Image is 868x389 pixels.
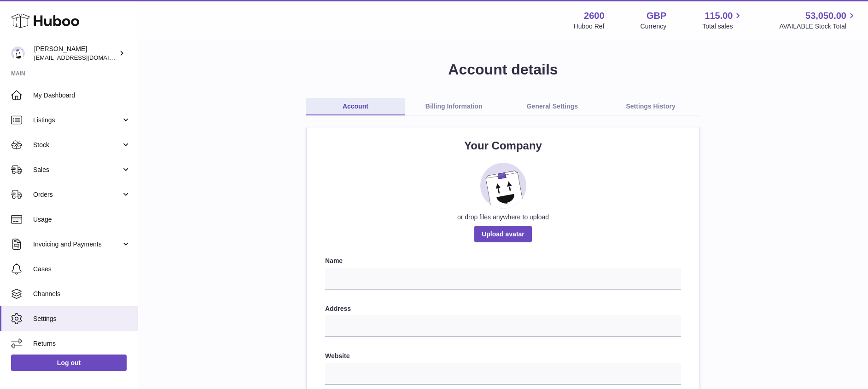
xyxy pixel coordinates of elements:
strong: 2600 [584,10,605,22]
span: AVAILABLE Stock Total [779,22,857,31]
div: [PERSON_NAME] [34,45,117,62]
div: Huboo Ref [574,22,605,31]
span: My Dashboard [33,91,131,100]
img: placeholder_image.svg [480,163,526,209]
span: Cases [33,265,131,274]
label: Website [325,352,681,360]
span: Settings [33,315,131,323]
a: 115.00 Total sales [702,10,743,31]
span: Invoicing and Payments [33,240,121,249]
a: 53,050.00 AVAILABLE Stock Total [779,10,857,31]
span: Stock [33,141,121,149]
span: Orders [33,190,121,199]
strong: GBP [647,10,666,22]
div: or drop files anywhere to upload [325,213,681,222]
span: Upload avatar [474,226,532,242]
span: Total sales [702,22,743,31]
a: Billing Information [405,98,503,115]
span: Returns [33,339,131,348]
img: internalAdmin-2600@internal.huboo.com [11,46,25,60]
label: Name [325,257,681,265]
span: [EMAIL_ADDRESS][DOMAIN_NAME] [34,54,135,61]
label: Address [325,304,681,313]
a: Settings History [601,98,700,115]
a: Account [306,98,405,115]
span: 53,050.00 [805,10,846,22]
h2: Your Company [325,138,681,153]
a: Log out [11,355,127,371]
span: Channels [33,290,131,298]
h1: Account details [153,60,853,80]
span: Usage [33,215,131,224]
span: Listings [33,116,121,125]
div: Currency [641,22,667,31]
a: General Settings [503,98,602,115]
span: Sales [33,166,121,174]
span: 115.00 [705,10,733,22]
